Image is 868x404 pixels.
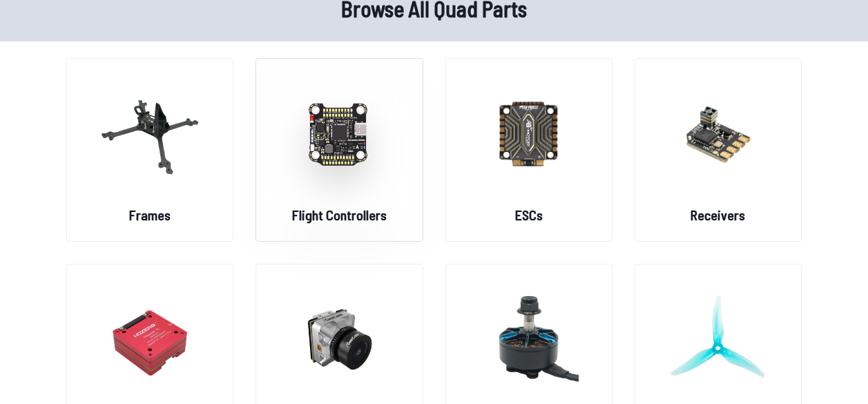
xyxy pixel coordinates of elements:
a: image of categoryESCs [445,58,613,242]
img: image of category [100,278,200,400]
a: image of categoryFrames [66,58,233,242]
img: image of category [479,73,579,194]
h2: Flight Controllers [292,205,387,224]
img: image of category [668,278,768,400]
h2: Frames [129,205,171,224]
img: image of category [479,278,579,400]
img: image of category [289,73,389,194]
h2: Receivers [691,205,745,224]
img: image of category [289,278,389,400]
h2: ESCs [515,205,543,224]
a: image of categoryFlight Controllers [255,58,423,242]
img: image of category [668,73,768,194]
img: image of category [100,73,200,194]
a: image of categoryReceivers [635,58,802,242]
